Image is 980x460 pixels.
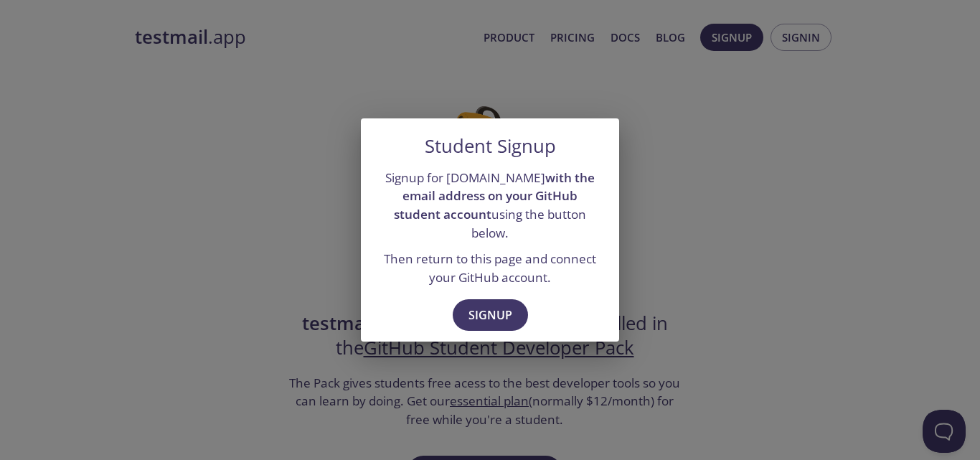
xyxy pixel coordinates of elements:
strong: with the email address on your GitHub student account [394,169,595,222]
p: Then return to this page and connect your GitHub account. [378,250,602,286]
span: Signup [468,305,512,325]
h5: Student Signup [425,136,556,157]
p: Signup for [DOMAIN_NAME] using the button below. [378,169,602,243]
button: Signup [453,299,528,331]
